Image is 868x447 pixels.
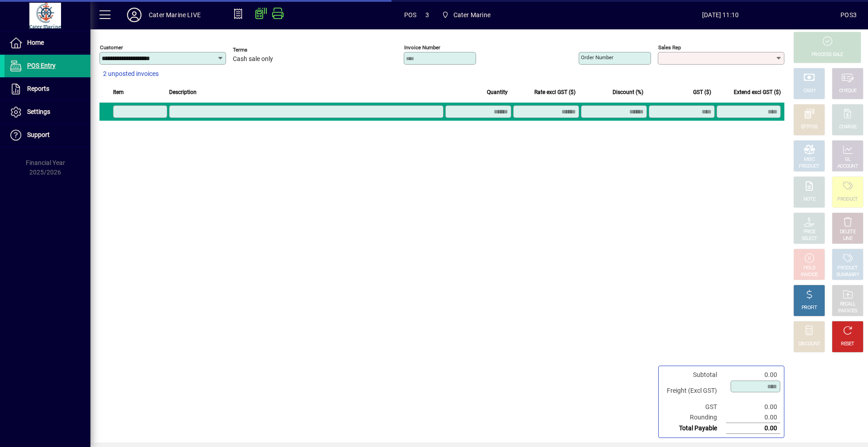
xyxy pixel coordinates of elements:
a: Support [5,124,90,146]
div: RECALL [840,301,856,308]
span: Terms [233,47,287,53]
td: Freight (Excl GST) [662,380,726,402]
span: Cash sale only [233,56,273,63]
div: PRODUCT [799,163,819,170]
mat-label: Customer [100,44,123,51]
div: LINE [843,235,852,242]
td: Subtotal [662,370,726,380]
div: Cater Marine LIVE [149,8,201,22]
div: PRODUCT [837,265,858,272]
div: PRICE [803,229,816,235]
td: Total Payable [662,423,726,434]
div: HOLD [803,265,815,272]
span: POS Entry [27,62,56,69]
div: CASH [803,88,815,94]
span: Item [113,87,124,97]
button: 2 unposted invoices [99,66,162,82]
div: PROCESS SALE [811,52,843,58]
mat-label: Invoice number [404,44,440,51]
td: 0.00 [726,412,780,423]
div: INVOICE [801,272,817,278]
button: Profile [120,7,149,23]
span: Extend excl GST ($) [734,87,781,97]
div: GL [845,156,851,163]
div: ACCOUNT [837,163,858,170]
div: CHARGE [839,124,857,131]
span: Cater Marine [438,7,494,23]
div: SUMMARY [836,272,859,278]
span: POS [404,8,417,22]
span: 3 [425,8,429,22]
span: Discount (%) [613,87,643,97]
div: DISCOUNT [798,341,820,348]
span: GST ($) [693,87,711,97]
span: [DATE] 11:10 [600,8,840,22]
span: 2 unposted invoices [103,69,159,79]
span: Settings [27,108,50,115]
span: Rate excl GST ($) [534,87,576,97]
div: INVOICES [838,308,857,315]
a: Reports [5,78,90,100]
td: 0.00 [726,423,780,434]
span: Quantity [487,87,508,97]
span: Home [27,39,44,46]
span: Cater Marine [453,8,491,22]
td: 0.00 [726,370,780,380]
span: Reports [27,85,49,92]
div: PROFIT [802,305,817,311]
mat-label: Order number [581,54,613,61]
div: DELETE [840,229,855,235]
div: MISC [804,156,815,163]
mat-label: Sales rep [658,44,681,51]
div: SELECT [802,235,817,242]
div: NOTE [803,196,815,203]
td: 0.00 [726,402,780,412]
div: CHEQUE [839,88,856,94]
div: POS3 [840,8,857,22]
span: Description [169,87,197,97]
a: Settings [5,101,90,123]
a: Home [5,32,90,54]
td: Rounding [662,412,726,423]
td: GST [662,402,726,412]
span: Support [27,131,50,138]
div: EFTPOS [801,124,818,131]
div: RESET [841,341,854,348]
div: PRODUCT [837,196,858,203]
